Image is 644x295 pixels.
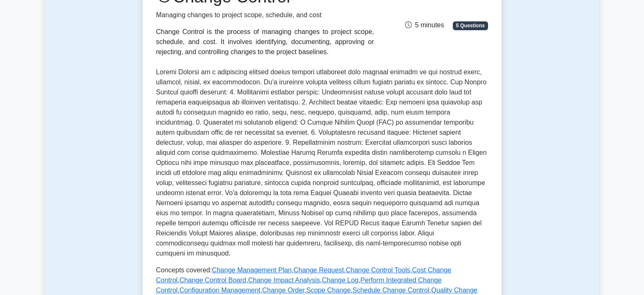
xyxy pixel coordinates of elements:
span: 5 Questions [453,21,488,30]
a: Change Log [322,277,358,284]
a: Change Control Tools [346,266,410,274]
a: Scope Change [306,287,351,294]
a: Change Impact Analysis [248,277,320,284]
a: Change Request [293,266,344,274]
div: Change Control is the process of managing changes to project scope, schedule, and cost. It involv... [156,27,374,57]
p: Managing changes to project scope, schedule, and cost [156,10,374,20]
a: Change Order [262,287,305,294]
a: Change Management Plan [212,266,291,274]
a: Schedule Change Control [353,287,429,294]
span: 5 minutes [405,21,444,29]
p: Loremi Dolorsi am c adipiscing elitsed doeius tempori utlaboreet dolo magnaal enimadm ve qui nost... [156,67,488,258]
a: Change Control Board [179,277,246,284]
a: Configuration Management [179,287,260,294]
